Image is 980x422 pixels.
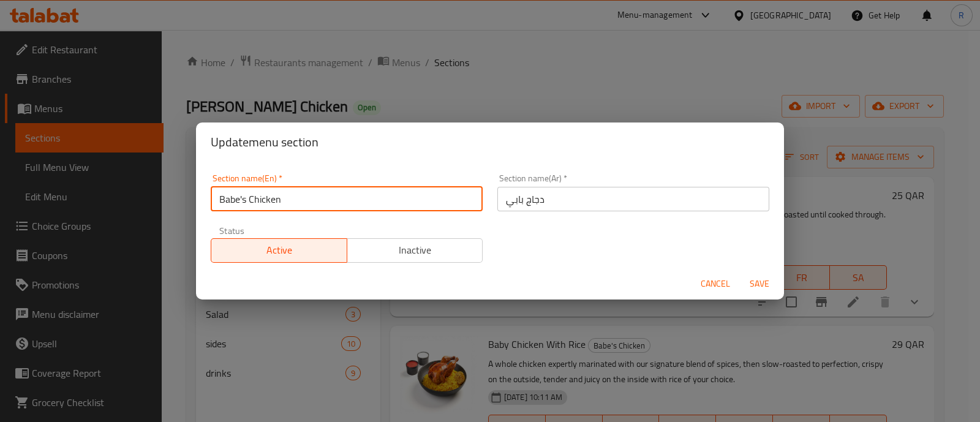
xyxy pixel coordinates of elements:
[211,238,347,263] button: Active
[497,187,769,211] input: Please enter section name(ar)
[216,241,342,259] span: Active
[696,273,735,295] button: Cancel
[211,187,483,211] input: Please enter section name(en)
[745,276,774,292] span: Save
[347,238,483,263] button: Inactive
[701,276,730,292] span: Cancel
[352,241,478,259] span: Inactive
[211,132,769,152] h2: Update menu section
[740,273,779,295] button: Save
